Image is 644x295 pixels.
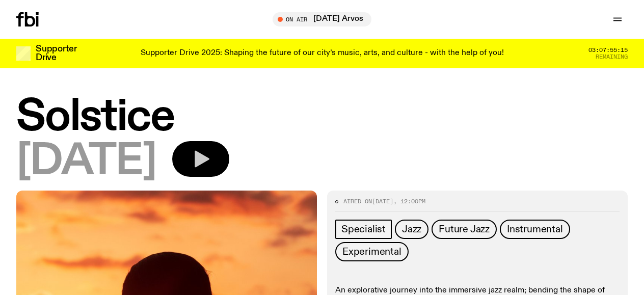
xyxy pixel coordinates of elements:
a: Instrumental [500,220,570,239]
span: , 12:00pm [393,197,425,205]
span: Instrumental [507,224,563,235]
span: Future Jazz [439,224,490,235]
p: Supporter Drive 2025: Shaping the future of our city’s music, arts, and culture - with the help o... [141,49,504,58]
span: Experimental [342,246,401,257]
a: Specialist [335,220,392,239]
a: Jazz [395,220,428,239]
h1: Solstice [16,97,628,138]
a: Experimental [335,242,409,261]
span: Specialist [341,224,386,235]
span: [DATE] [16,141,156,182]
h3: Supporter Drive [36,45,76,62]
span: 03:07:55:15 [588,47,628,53]
span: Jazz [402,224,421,235]
button: On Air[DATE] Arvos [273,12,371,26]
span: Aired on [343,197,372,205]
span: [DATE] [372,197,393,205]
a: Future Jazz [432,220,497,239]
span: Remaining [596,54,628,60]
